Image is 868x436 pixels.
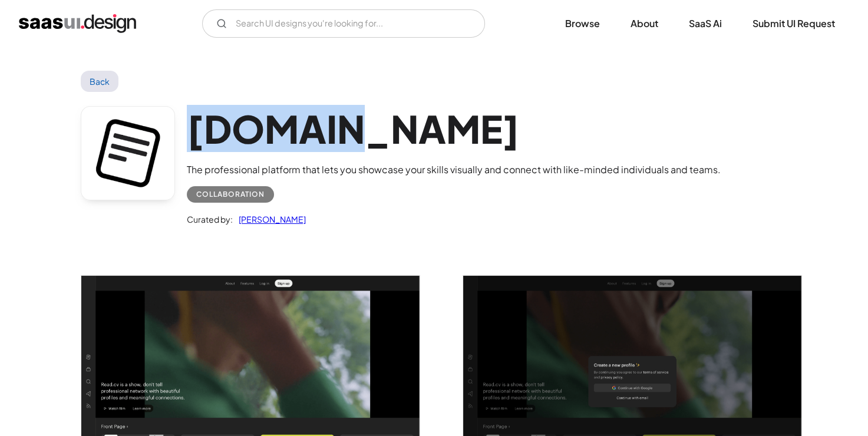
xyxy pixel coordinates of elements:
a: Browse [551,11,614,37]
a: SaaS Ai [675,11,736,37]
a: Submit UI Request [738,11,849,37]
h1: [DOMAIN_NAME] [187,106,721,151]
div: The professional platform that lets you showcase your skills visually and connect with like-minde... [187,163,721,177]
a: [PERSON_NAME] [233,212,306,226]
div: Collaboration [196,187,265,202]
a: About [616,11,672,37]
a: Back [81,71,119,92]
div: Curated by: [187,212,233,226]
input: Search UI designs you're looking for... [202,9,485,38]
